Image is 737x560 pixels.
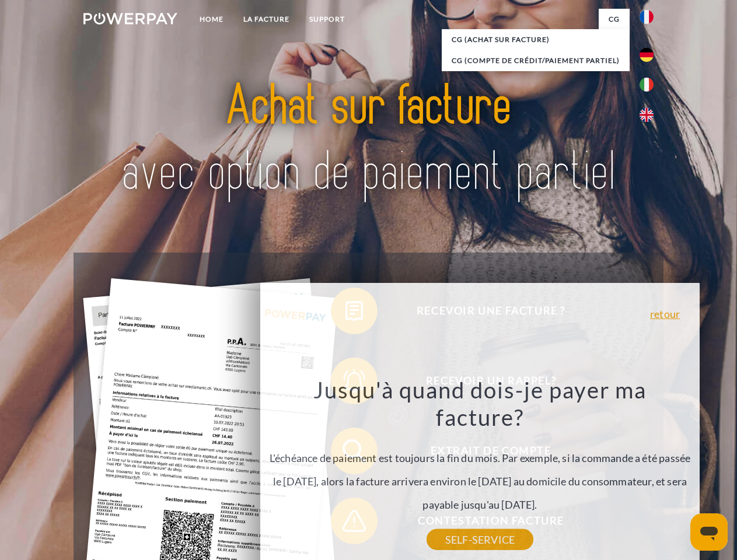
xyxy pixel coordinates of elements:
a: CG (achat sur facture) [442,29,630,50]
div: L'échéance de paiement est toujours la fin du mois. Par exemple, si la commande a été passée le [... [267,376,693,540]
img: en [640,108,654,122]
img: fr [640,10,654,24]
a: Home [190,9,233,30]
iframe: Bouton de lancement de la fenêtre de messagerie [690,513,728,551]
h3: Jusqu'à quand dois-je payer ma facture? [267,376,693,432]
a: retour [650,309,680,319]
a: CG (Compte de crédit/paiement partiel) [442,50,630,71]
a: LA FACTURE [233,9,299,30]
a: Support [299,9,355,30]
img: logo-powerpay-white.svg [83,13,177,24]
a: SELF-SERVICE [427,529,533,550]
a: CG [599,9,630,30]
img: de [640,48,654,62]
img: title-powerpay_fr.svg [111,56,626,223]
img: it [640,78,654,92]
